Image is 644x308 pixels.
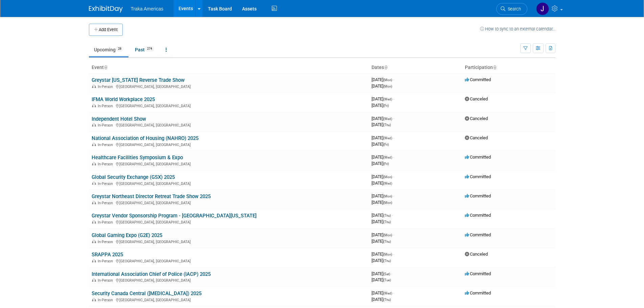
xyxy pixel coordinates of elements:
span: [DATE] [372,193,394,198]
a: Global Gaming Expo (G2E) 2025 [92,232,162,238]
span: (Fri) [383,143,389,146]
div: [GEOGRAPHIC_DATA], [GEOGRAPHIC_DATA] [92,258,366,263]
img: In-Person Event [92,220,96,223]
img: In-Person Event [92,278,96,282]
span: Committed [465,232,491,237]
span: [DATE] [372,77,394,82]
span: Committed [465,271,491,276]
span: [DATE] [372,200,392,205]
span: - [392,213,393,218]
a: National Association of Housing (NAHRO) 2025 [92,135,198,141]
span: (Thu) [383,220,391,224]
div: [GEOGRAPHIC_DATA], [GEOGRAPHIC_DATA] [92,122,366,127]
span: (Mon) [383,85,392,88]
span: [DATE] [372,103,389,108]
span: In-Person [98,240,115,244]
a: SRAPPA 2025 [92,252,123,258]
span: - [393,77,394,82]
span: Canceled [465,116,488,121]
span: Committed [465,193,491,198]
img: In-Person Event [92,104,96,107]
span: (Mon) [383,233,392,237]
span: [DATE] [372,258,391,263]
span: Traka Americas [131,6,164,11]
span: - [393,155,394,160]
span: Search [505,6,521,11]
span: [DATE] [372,142,389,147]
a: Greystar Northeast Director Retreat Trade Show 2025 [92,193,211,199]
span: [DATE] [372,277,391,282]
a: Healthcare Facilities Symposium & Expo [92,155,183,161]
img: In-Person Event [92,162,96,165]
span: - [393,135,394,140]
th: Participation [462,62,555,73]
span: - [393,96,394,101]
span: [DATE] [372,116,394,121]
span: - [393,174,394,179]
span: Committed [465,77,491,82]
span: (Thu) [383,240,391,243]
div: [GEOGRAPHIC_DATA], [GEOGRAPHIC_DATA] [92,142,366,147]
span: Committed [465,213,491,218]
img: Jamie Saenz [536,2,549,15]
span: In-Person [98,298,115,302]
a: Greystar [US_STATE] Reverse Trade Show [92,77,185,83]
span: (Wed) [383,156,392,159]
span: 274 [145,46,154,51]
img: In-Person Event [92,201,96,204]
a: Sort by Start Date [384,65,387,70]
span: [DATE] [372,181,392,186]
div: [GEOGRAPHIC_DATA], [GEOGRAPHIC_DATA] [92,277,366,283]
span: (Mon) [383,201,392,205]
span: Committed [465,155,491,160]
a: Global Security Exchange (GSX) 2025 [92,174,175,180]
span: - [393,252,394,257]
span: In-Person [98,220,115,224]
span: [DATE] [372,174,394,179]
span: - [393,290,394,295]
a: Sort by Event Name [104,65,107,70]
th: Event [89,62,369,73]
img: In-Person Event [92,298,96,301]
span: (Tue) [383,278,391,282]
div: [GEOGRAPHIC_DATA], [GEOGRAPHIC_DATA] [92,239,366,244]
span: In-Person [98,259,115,263]
span: (Wed) [383,291,392,295]
span: [DATE] [372,297,391,302]
span: (Thu) [383,123,391,127]
img: In-Person Event [92,123,96,126]
img: In-Person Event [92,85,96,88]
span: [DATE] [372,155,394,160]
a: International Association Chief of Police (IACP) 2025 [92,271,211,277]
span: [DATE] [372,135,394,140]
span: - [393,232,394,237]
div: [GEOGRAPHIC_DATA], [GEOGRAPHIC_DATA] [92,297,366,302]
span: (Wed) [383,136,392,140]
span: In-Person [98,143,115,147]
img: In-Person Event [92,182,96,185]
span: Canceled [465,252,488,257]
span: In-Person [98,104,115,108]
span: In-Person [98,85,115,89]
span: [DATE] [372,239,391,244]
div: [GEOGRAPHIC_DATA], [GEOGRAPHIC_DATA] [92,161,366,166]
a: Past274 [130,43,159,56]
a: Greystar Vendor Sponsorship Program - [GEOGRAPHIC_DATA][US_STATE] [92,213,257,219]
a: How to sync to an external calendar... [480,26,555,31]
span: In-Person [98,278,115,283]
span: (Wed) [383,117,392,121]
span: [DATE] [372,84,392,89]
a: Independent Hotel Show [92,116,146,122]
img: In-Person Event [92,240,96,243]
a: Sort by Participation Type [493,65,496,70]
span: (Mon) [383,78,392,82]
div: [GEOGRAPHIC_DATA], [GEOGRAPHIC_DATA] [92,219,366,224]
span: [DATE] [372,96,394,101]
span: [DATE] [372,213,393,218]
div: [GEOGRAPHIC_DATA], [GEOGRAPHIC_DATA] [92,200,366,205]
span: - [393,116,394,121]
a: Upcoming28 [89,43,128,56]
span: (Thu) [383,214,391,217]
span: (Mon) [383,175,392,179]
span: [DATE] [372,271,392,276]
